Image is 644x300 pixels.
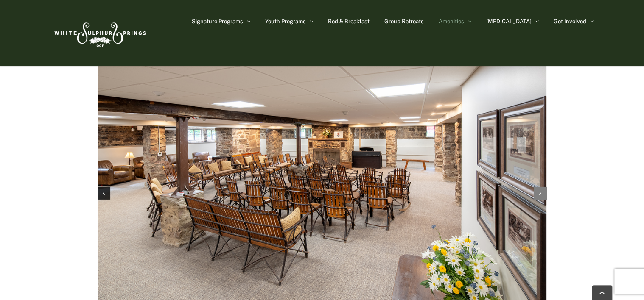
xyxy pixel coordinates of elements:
span: Bed & Breakfast [328,19,370,24]
span: Signature Programs [192,19,243,24]
div: Next slide [534,187,546,200]
span: Get Involved [554,19,586,24]
span: Amenities [439,19,464,24]
span: [MEDICAL_DATA] [486,19,532,24]
img: White Sulphur Springs Logo [50,13,148,53]
div: Previous slide [98,187,110,200]
span: Youth Programs [265,19,306,24]
span: Group Retreats [384,19,424,24]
